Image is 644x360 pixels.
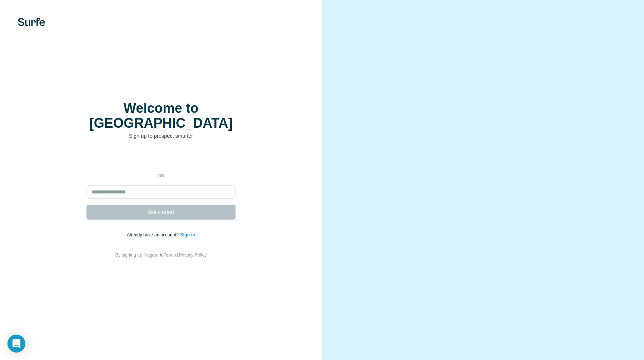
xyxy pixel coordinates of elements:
[86,101,236,131] h1: Welcome to [GEOGRAPHIC_DATA]
[127,232,180,238] span: Already have an account?
[83,151,239,167] iframe: Sign in with Google Button
[491,7,637,84] iframe: Sign in with Google Dialogue
[164,252,176,258] a: Terms
[179,252,207,258] a: Privacy Policy
[86,132,236,140] p: Sign up to prospect smarter
[18,18,45,26] img: Surfe's logo
[116,252,207,258] span: By signing up, I agree to &
[149,173,173,179] p: or
[180,232,195,238] a: Sign in
[7,335,25,353] div: Open Intercom Messenger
